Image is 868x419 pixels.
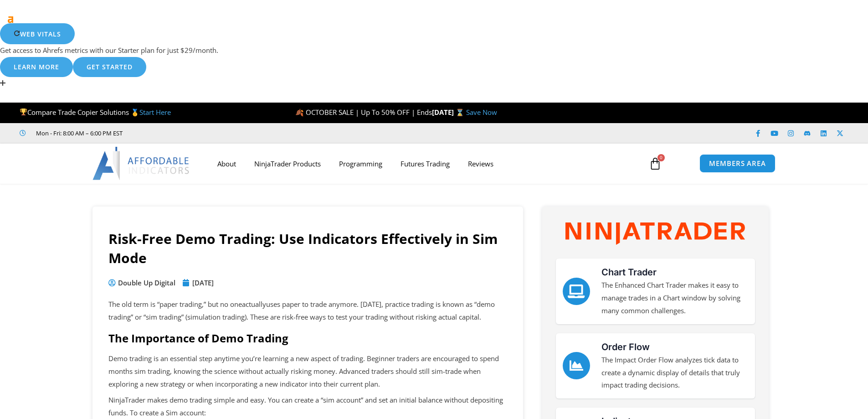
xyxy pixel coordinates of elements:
span: Demo trading is an essential step anytime you’re learning a new aspect of trading. Beginner trade... [108,354,499,388]
span: uses paper to trade anymore. [DATE], practice trading is known as “demo trading” or “sim trading”... [108,300,495,321]
img: NinjaTrader Wordmark color RGB | Affordable Indicators – NinjaTrader [565,222,745,245]
span: MEMBERS AREA [709,160,766,167]
span: The Importance of Demo Trading [108,331,288,346]
a: NinjaTrader Products [245,153,330,174]
img: LogoAI | Affordable Indicators – NinjaTrader [92,147,190,180]
iframe: Customer reviews powered by Trustpilot [135,129,272,138]
a: Futures Trading [391,153,459,174]
a: Order Flow [601,341,650,352]
span: Double Up Digital [116,277,175,290]
a: 0 [635,150,675,177]
time: [DATE] [192,278,214,287]
h1: Risk-Free Demo Trading: Use Indicators Effectively in Sim Mode [108,229,507,268]
a: Programming [330,153,391,174]
span: The old term is “paper trading,” but no one [108,300,242,309]
a: Chart Trader [601,267,657,278]
strong: [DATE] ⌛ [432,108,466,117]
span: 🍂 OCTOBER SALE | Up To 50% OFF | Ends [295,108,432,117]
a: Start Here [139,108,171,117]
a: Save Now [466,108,497,117]
a: Reviews [459,153,503,174]
span: Mon - Fri: 8:00 AM – 6:00 PM EST [34,128,123,139]
span: actually [242,300,266,309]
span: Web Vitals [20,30,61,38]
p: The Impact Order Flow analyzes tick data to create a dynamic display of details that truly impact... [601,354,748,392]
span: Compare Trade Copier Solutions 🥇 [20,108,171,117]
button: Get started [73,57,146,77]
span: NinjaTrader makes demo trading simple and easy. You can create a “sim account” and set an initial... [108,395,503,417]
span: 0 [657,154,665,161]
a: Chart Trader [563,278,590,305]
nav: Menu [208,153,638,174]
a: MEMBERS AREA [699,154,776,173]
p: The Enhanced Chart Trader makes it easy to manage trades in a Chart window by solving many common... [601,279,748,317]
img: 🏆 [20,109,27,115]
a: Order Flow [563,352,590,379]
a: About [208,153,245,174]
